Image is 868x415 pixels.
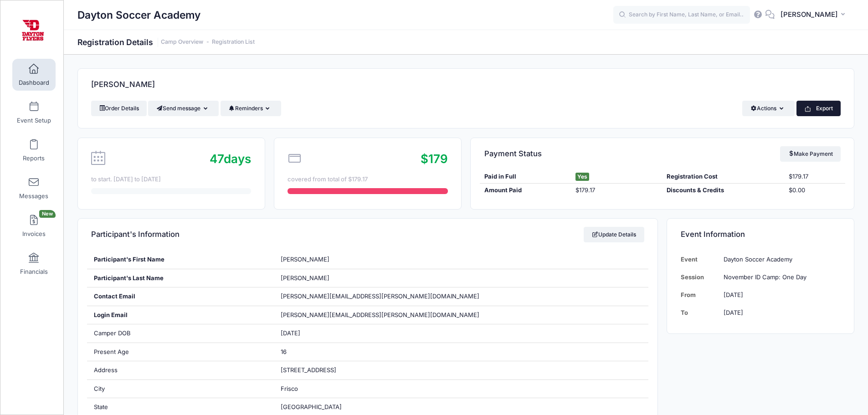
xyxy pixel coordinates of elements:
[281,348,287,355] span: 16
[663,172,784,181] div: Registration Cost
[87,269,274,287] div: Participant's Last Name
[87,361,274,379] div: Address
[281,385,298,392] span: Frisco
[281,256,329,263] span: [PERSON_NAME]
[87,343,274,361] div: Present Age
[775,5,854,26] button: [PERSON_NAME]
[91,175,251,184] div: to start. [DATE] to [DATE]
[12,248,56,280] a: Financials
[12,172,56,204] a: Messages
[719,286,841,304] td: [DATE]
[20,268,48,276] span: Financials
[87,306,274,324] div: Login Email
[19,79,49,87] span: Dashboard
[575,173,589,181] span: Yes
[210,152,224,166] span: 47
[571,186,662,195] div: $179.17
[796,101,841,116] button: Export
[12,59,56,91] a: Dashboard
[221,101,281,116] button: Reminders
[161,39,203,46] a: Camp Overview
[12,210,56,242] a: InvoicesNew
[480,172,571,181] div: Paid in Full
[0,10,64,53] a: Dayton Soccer Academy
[281,274,329,282] span: [PERSON_NAME]
[613,6,750,24] input: Search by First Name, Last Name, or Email...
[12,97,56,128] a: Event Setup
[781,10,838,20] span: [PERSON_NAME]
[22,230,46,238] span: Invoices
[281,329,300,337] span: [DATE]
[19,192,48,200] span: Messages
[91,222,180,248] h4: Participant's Information
[87,287,274,306] div: Contact Email
[281,292,479,300] span: [PERSON_NAME][EMAIL_ADDRESS][PERSON_NAME][DOMAIN_NAME]
[719,304,841,322] td: [DATE]
[663,186,784,195] div: Discounts & Credits
[17,117,51,124] span: Event Setup
[91,72,155,98] h4: [PERSON_NAME]
[39,210,56,218] span: New
[212,39,255,46] a: Registration List
[77,37,255,47] h1: Registration Details
[12,134,56,166] a: Reports
[719,268,841,286] td: November ID Camp: One Day
[281,403,342,410] span: [GEOGRAPHIC_DATA]
[742,101,795,116] button: Actions
[288,175,447,184] div: covered from total of $179.17
[681,286,719,304] td: From
[421,152,448,166] span: $179
[281,366,336,374] span: [STREET_ADDRESS]
[15,14,50,48] img: Dayton Soccer Academy
[780,146,841,162] a: Make Payment
[480,186,571,195] div: Amount Paid
[87,251,274,269] div: Participant's First Name
[77,5,200,26] h1: Dayton Soccer Academy
[681,268,719,286] td: Session
[681,304,719,322] td: To
[210,150,251,168] div: days
[681,222,745,248] h4: Event Information
[87,324,274,343] div: Camper DOB
[784,186,845,195] div: $0.00
[484,141,542,167] h4: Payment Status
[148,101,219,116] button: Send message
[23,154,45,162] span: Reports
[281,311,479,320] span: [PERSON_NAME][EMAIL_ADDRESS][PERSON_NAME][DOMAIN_NAME]
[681,251,719,268] td: Event
[87,380,274,398] div: City
[91,101,147,116] a: Order Details
[719,251,841,268] td: Dayton Soccer Academy
[584,227,644,242] a: Update Details
[784,172,845,181] div: $179.17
